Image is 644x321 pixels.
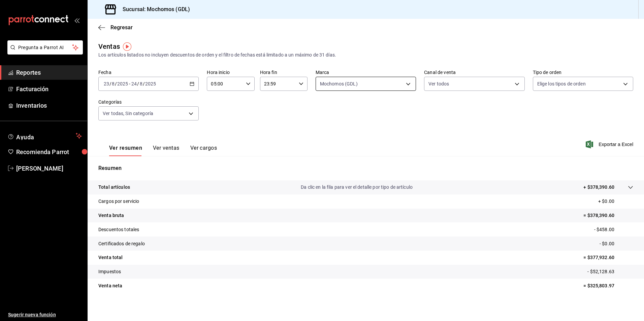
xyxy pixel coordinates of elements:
[533,70,633,75] label: Tipo de orden
[98,70,199,75] label: Fecha
[260,70,308,75] label: Hora fin
[111,81,115,86] input: --
[16,132,73,140] span: Ayuda
[583,282,633,289] p: = $325,803.97
[316,70,416,75] label: Marca
[190,145,217,156] button: Ver cargos
[428,80,449,87] span: Ver todos
[600,240,633,247] p: - $0.00
[98,198,139,205] p: Cargos por servicio
[207,70,254,75] label: Hora inicio
[98,164,633,172] p: Resumen
[8,311,82,318] span: Sugerir nueva función
[115,81,117,86] span: /
[424,70,524,75] label: Canal de venta
[123,42,131,51] img: Tooltip marker
[5,49,83,56] a: Pregunta a Parrot AI
[320,80,358,87] span: Mochomos (GDL)
[301,184,413,191] p: Da clic en la fila para ver el detalle por tipo de artículo
[598,198,633,205] p: + $0.00
[98,184,130,191] p: Total artículos
[16,164,82,173] span: [PERSON_NAME]
[153,145,180,156] button: Ver ventas
[98,226,139,233] p: Descuentos totales
[139,81,143,86] input: --
[7,40,83,55] button: Pregunta a Parrot AI
[98,240,145,247] p: Certificados de regalo
[583,212,633,219] p: = $378,390.60
[583,184,614,191] p: + $378,390.60
[110,24,133,31] span: Regresar
[145,81,156,86] input: ----
[129,81,130,86] span: -
[16,147,82,156] span: Recomienda Parrot
[537,80,586,87] span: Elige los tipos de orden
[103,110,153,117] span: Ver todas, Sin categoría
[109,81,111,86] span: /
[587,140,633,148] button: Exportar a Excel
[583,254,633,261] p: = $377,932.60
[587,268,633,275] p: - $52,128.63
[16,101,82,110] span: Inventarios
[98,268,121,275] p: Impuestos
[98,282,122,289] p: Venta neta
[16,84,82,94] span: Facturación
[16,68,82,77] span: Reportes
[18,44,72,51] span: Pregunta a Parrot AI
[109,145,217,156] div: navigation tabs
[117,81,128,86] input: ----
[74,17,79,23] button: open_drawer_menu
[131,81,137,86] input: --
[98,51,633,59] div: Los artículos listados no incluyen descuentos de orden y el filtro de fechas está limitado a un m...
[98,254,123,261] p: Venta total
[98,41,120,51] div: Ventas
[117,5,190,13] h3: Sucursal: Mochomos (GDL)
[98,24,133,31] button: Regresar
[109,145,142,156] button: Ver resumen
[103,81,109,86] input: --
[143,81,145,86] span: /
[98,212,124,219] p: Venta bruta
[98,100,199,104] label: Categorías
[594,226,633,233] p: - $458.00
[137,81,139,86] span: /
